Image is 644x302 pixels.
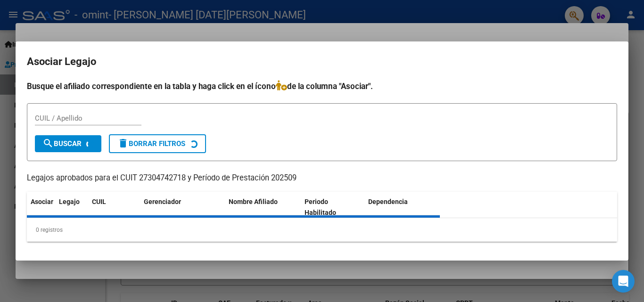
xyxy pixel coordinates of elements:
span: Borrar Filtros [117,139,185,148]
datatable-header-cell: CUIL [88,192,140,223]
span: Asociar [31,198,53,205]
mat-icon: search [42,138,54,149]
span: Legajo [59,198,80,205]
datatable-header-cell: Asociar [27,192,55,223]
h2: Asociar Legajo [27,53,617,71]
div: Open Intercom Messenger [612,270,635,293]
span: Periodo Habilitado [305,198,336,216]
span: Dependencia [368,198,408,205]
span: Nombre Afiliado [229,198,278,205]
datatable-header-cell: Periodo Habilitado [301,192,364,223]
datatable-header-cell: Legajo [55,192,88,223]
p: Legajos aprobados para el CUIT 27304742718 y Período de Prestación 202509 [27,172,617,184]
span: Buscar [42,139,82,148]
div: 0 registros [27,218,617,242]
datatable-header-cell: Dependencia [364,192,440,223]
span: Gerenciador [144,198,181,205]
datatable-header-cell: Nombre Afiliado [225,192,301,223]
h4: Busque el afiliado correspondiente en la tabla y haga click en el ícono de la columna "Asociar". [27,80,617,92]
datatable-header-cell: Gerenciador [140,192,225,223]
button: Borrar Filtros [109,134,206,153]
button: Buscar [35,135,101,152]
span: CUIL [92,198,106,205]
mat-icon: delete [117,138,129,149]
